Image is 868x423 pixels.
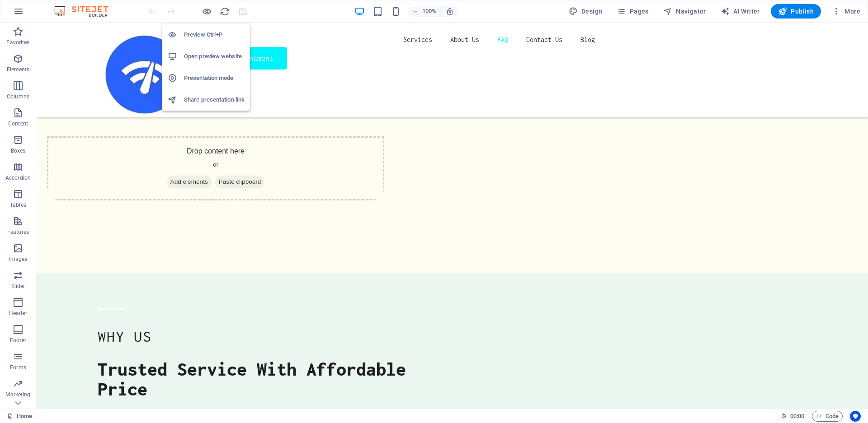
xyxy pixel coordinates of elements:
[797,413,798,419] span: :
[9,310,27,317] p: Header
[7,93,29,100] p: Columns
[7,411,32,422] a: Click to cancel selection. Double-click to open Pages
[220,6,230,17] i: Reload page
[8,120,28,127] p: Content
[10,337,26,344] p: Footer
[5,391,30,398] p: Marketing
[5,174,31,181] p: Accordion
[816,411,839,422] span: Code
[184,94,245,105] h6: Share presentation link
[179,153,229,166] span: Paste clipboard
[721,7,760,16] span: AI Writer
[184,29,245,40] h6: Preview Ctrl+P
[184,73,245,84] h6: Presentation mode
[9,256,28,263] p: Images
[422,6,437,17] h6: 100%
[11,114,348,178] div: Drop content here
[771,4,821,19] button: Publish
[850,411,861,422] button: Usercentrics
[7,66,30,73] p: Elements
[663,7,706,16] span: Navigator
[6,39,29,46] p: Favorites
[812,411,843,422] button: Code
[778,7,814,16] span: Publish
[781,411,805,422] h6: Session time
[52,6,120,17] img: Editor Logo
[184,51,245,62] h6: Open preview website
[660,4,710,19] button: Navigator
[219,6,230,17] button: reload
[717,4,764,19] button: AI Writer
[10,364,26,371] p: Forms
[7,228,29,236] p: Features
[832,7,860,16] span: More
[409,6,441,17] button: 100%
[613,4,652,19] button: Pages
[446,7,454,15] i: On resize automatically adjust zoom level to fit chosen device.
[828,4,864,19] button: More
[11,147,26,154] p: Boxes
[11,283,25,290] p: Slider
[565,4,606,19] button: Design
[10,201,26,209] p: Tables
[569,7,603,16] span: Design
[131,153,175,166] span: Add elements
[565,4,606,19] div: Design (Ctrl+Alt+Y)
[790,411,804,422] span: 00 00
[617,7,648,16] span: Pages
